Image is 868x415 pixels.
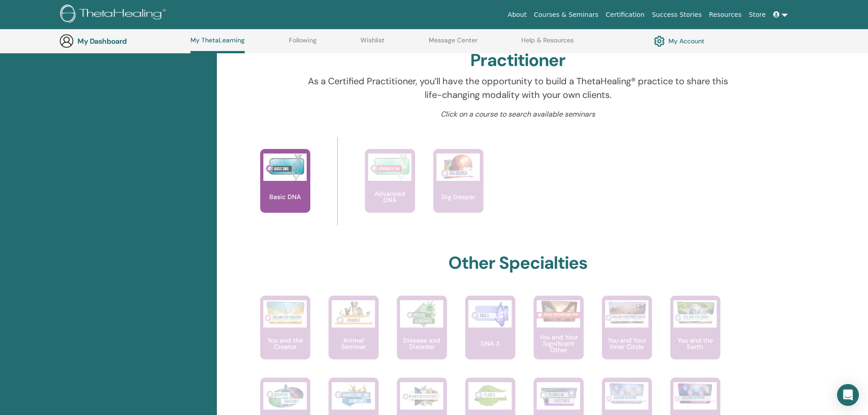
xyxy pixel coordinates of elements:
[673,300,717,325] img: You and the Earth
[289,36,317,51] a: Following
[602,296,652,378] a: You and Your Inner Circle You and Your Inner Circle
[300,109,735,120] p: Click on a course to search available seminars
[400,300,443,328] img: Disease and Disorder
[537,300,580,323] img: You and Your Significant Other
[332,382,375,410] img: Manifesting and Abundance
[602,6,648,23] a: Certification
[77,37,169,46] h3: My Dashboard
[368,154,411,181] img: Advanced DNA
[530,6,602,23] a: Courses & Seminars
[397,296,447,378] a: Disease and Disorder Disease and Disorder
[332,300,375,328] img: Animal Seminar
[648,6,705,23] a: Success Stories
[470,50,565,71] h2: Practitioner
[190,36,245,53] a: My ThetaLearning
[59,34,74,48] img: generic-user-icon.jpg
[534,296,584,378] a: You and Your Significant Other You and Your Significant Other
[468,300,512,328] img: DNA 3
[300,74,735,102] p: As a Certified Practitioner, you’ll have the opportunity to build a ThetaHealing® practice to sha...
[605,300,648,325] img: You and Your Inner Circle
[263,382,307,410] img: Intuitive Anatomy
[360,36,385,51] a: Wishlist
[433,149,483,231] a: Dig Deeper Dig Deeper
[465,296,515,378] a: DNA 3 DNA 3
[673,382,717,405] img: Intuitive Child In Me Young Adult
[329,337,379,350] p: Animal Seminar
[263,154,307,181] img: Basic DNA
[654,33,665,49] img: cog.svg
[705,6,745,23] a: Resources
[266,194,304,200] p: Basic DNA
[263,300,307,325] img: You and the Creator
[477,340,503,347] p: DNA 3
[534,334,584,353] p: You and Your Significant Other
[60,5,169,25] img: logo.png
[448,253,587,274] h2: Other Specialties
[365,190,415,203] p: Advanced DNA
[329,296,379,378] a: Animal Seminar Animal Seminar
[670,296,720,378] a: You and the Earth You and the Earth
[437,154,480,181] img: Dig Deeper
[654,33,704,49] a: My Account
[429,36,478,51] a: Message Center
[837,384,859,406] div: Open Intercom Messenger
[260,296,310,378] a: You and the Creator You and the Creator
[670,337,720,350] p: You and the Earth
[365,149,415,231] a: Advanced DNA Advanced DNA
[537,382,580,410] img: Planes of Existence
[602,337,652,350] p: You and Your Inner Circle
[468,382,512,410] img: Plant Seminar
[397,337,447,350] p: Disease and Disorder
[260,149,310,231] a: Basic DNA Basic DNA
[521,36,574,51] a: Help & Resources
[745,6,770,23] a: Store
[504,6,530,23] a: About
[605,382,648,405] img: Intuitive Child In Me Kids
[260,337,310,350] p: You and the Creator
[400,382,443,410] img: Planes of Existence 2
[438,194,479,200] p: Dig Deeper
